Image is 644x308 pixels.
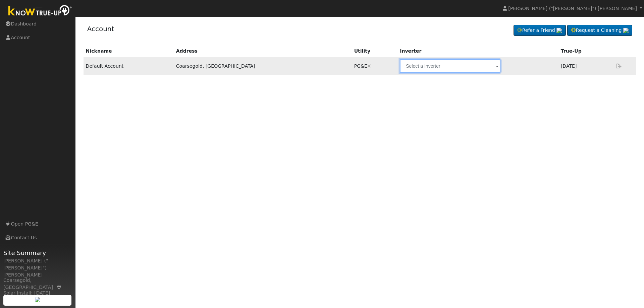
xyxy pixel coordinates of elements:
div: System Size: 16.40 kW [3,295,72,302]
span: Site Summary [3,248,72,257]
td: Coarsegold, [GEOGRAPHIC_DATA] [174,57,352,75]
img: retrieve [623,28,629,33]
td: PG&E [352,57,398,75]
a: Export Interval Data [615,63,623,69]
a: Map [56,285,62,290]
td: [DATE] [558,57,612,75]
div: Inverter [400,48,556,55]
a: Account [87,25,114,33]
img: Know True-Up [5,4,75,19]
input: Select a Inverter [400,59,500,73]
a: Request a Cleaning [567,25,632,36]
div: Utility [354,48,395,55]
span: [PERSON_NAME] ("[PERSON_NAME]") [PERSON_NAME] [508,6,637,11]
div: True-Up [561,48,610,55]
div: Coarsegold, [GEOGRAPHIC_DATA] [3,277,72,291]
img: retrieve [556,28,562,33]
td: Default Account [84,57,174,75]
div: Nickname [86,48,171,55]
div: [PERSON_NAME] ("[PERSON_NAME]") [PERSON_NAME] [3,257,72,279]
a: Refer a Friend [514,25,566,36]
div: Solar Install: [DATE] [3,290,72,297]
div: Address [176,48,350,55]
a: Disconnect [367,63,371,69]
img: retrieve [35,297,40,302]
